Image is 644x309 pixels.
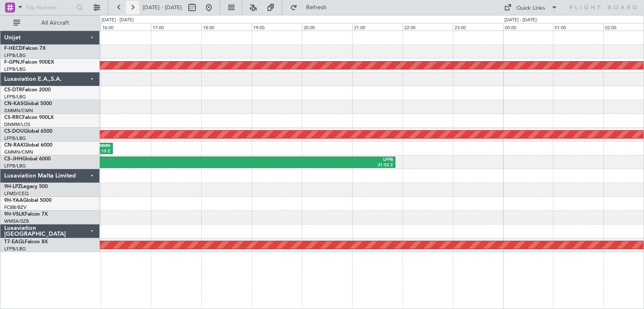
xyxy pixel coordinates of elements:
a: WMSA/SZB [4,218,29,224]
div: 20:00 [302,23,352,31]
span: CS-DTR [4,88,22,93]
div: [DATE] - [DATE] [504,17,537,24]
span: 9H-YAA [4,198,23,203]
a: DNMM/LOS [4,121,30,128]
a: CN-RAKGlobal 6000 [4,143,52,148]
a: LFPB/LBG [4,52,26,59]
div: 17:00 [151,23,201,31]
span: T7-EAGL [4,239,25,245]
a: T7-EAGLFalcon 8X [4,239,48,245]
div: 01:00 [553,23,603,31]
div: FCBB [5,157,199,163]
div: 19:00 [252,23,302,31]
button: All Aircraft [9,16,91,30]
a: CS-DTRFalcon 2000 [4,88,51,93]
div: 16:00 [101,23,151,31]
span: CN-RAK [4,143,24,148]
span: All Aircraft [22,20,88,26]
a: LFPB/LBG [4,135,26,142]
div: 18:00 [201,23,252,31]
a: LFPB/LBG [4,246,26,252]
span: CS-DOU [4,129,24,134]
button: Quick Links [500,1,562,14]
a: CN-KASGlobal 5000 [4,101,52,106]
a: GMMN/CMN [4,108,33,114]
span: CN-KAS [4,101,23,106]
span: F-GPNJ [4,60,22,65]
span: Refresh [299,5,334,10]
a: LFPB/LBG [4,66,26,72]
span: CS-JHH [4,157,22,162]
span: 9H-VSLK [4,212,25,217]
button: Refresh [286,1,337,14]
div: 23:00 [453,23,503,31]
a: F-GPNJFalcon 900EX [4,60,54,65]
a: 9H-VSLKFalcon 7X [4,212,48,217]
div: 22:00 [402,23,453,31]
div: 14:03 Z [5,162,199,168]
a: GMMN/CMN [4,149,33,155]
div: LFPB [199,157,393,163]
span: F-HECD [4,46,23,51]
div: 21:00 [352,23,402,31]
a: CS-DOUGlobal 6500 [4,129,52,134]
a: CS-RRCFalcon 900LX [4,115,54,120]
span: [DATE] - [DATE] [143,4,182,11]
input: Trip Number [26,1,74,14]
a: F-HECDFalcon 7X [4,46,46,51]
a: CS-JHHGlobal 6000 [4,157,51,162]
div: [DATE] - [DATE] [101,17,134,24]
a: LFMD/CEQ [4,191,29,197]
a: LFPB/LBG [4,94,26,100]
a: LFPB/LBG [4,163,26,169]
a: FCBB/BZV [4,204,26,211]
span: 9H-LPZ [4,184,21,189]
div: 21:52 Z [199,162,393,168]
a: 9H-LPZLegacy 500 [4,184,48,189]
a: 9H-YAAGlobal 5000 [4,198,52,203]
div: 00:00 [503,23,553,31]
div: Quick Links [517,4,545,13]
span: CS-RRC [4,115,22,120]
